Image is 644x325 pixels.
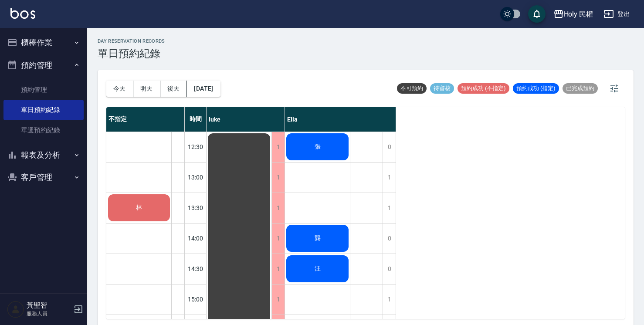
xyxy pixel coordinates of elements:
[3,100,84,120] a: 單日預約紀錄
[207,107,285,132] div: luke
[27,301,71,310] h5: 黃聖智
[27,310,71,318] p: 服務人員
[98,38,165,44] h2: day Reservation records
[106,107,185,132] div: 不指定
[10,8,35,19] img: Logo
[160,81,187,97] button: 後天
[187,81,220,97] button: [DATE]
[397,85,427,92] span: 不可預約
[564,9,593,20] div: Holy 民權
[383,162,396,193] div: 1
[133,81,160,97] button: 明天
[3,120,84,140] a: 單週預約紀錄
[271,162,285,193] div: 1
[185,162,207,193] div: 13:00
[106,81,133,97] button: 今天
[271,132,285,162] div: 1
[7,301,24,318] img: Person
[383,223,396,254] div: 0
[271,284,285,315] div: 1
[271,223,285,254] div: 1
[550,5,597,23] button: Holy 民權
[513,85,559,92] span: 預約成功 (指定)
[134,204,144,212] span: 林
[3,54,84,77] button: 預約管理
[285,107,396,132] div: Ella
[458,85,509,92] span: 預約成功 (不指定)
[3,80,84,100] a: 預約管理
[3,31,84,54] button: 櫃檯作業
[185,223,207,254] div: 14:00
[3,144,84,166] button: 報表及分析
[313,143,322,151] span: 張
[313,234,322,242] span: 龔
[185,193,207,223] div: 13:30
[528,5,546,23] button: save
[383,254,396,284] div: 0
[600,6,634,22] button: 登出
[271,193,285,223] div: 1
[185,132,207,162] div: 12:30
[563,85,598,92] span: 已完成預約
[383,284,396,315] div: 1
[3,166,84,189] button: 客戶管理
[185,107,207,132] div: 時間
[383,193,396,223] div: 1
[185,254,207,284] div: 14:30
[313,265,322,273] span: 汪
[185,284,207,315] div: 15:00
[383,132,396,162] div: 0
[430,85,454,92] span: 待審核
[271,254,285,284] div: 1
[98,47,165,60] h3: 單日預約紀錄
